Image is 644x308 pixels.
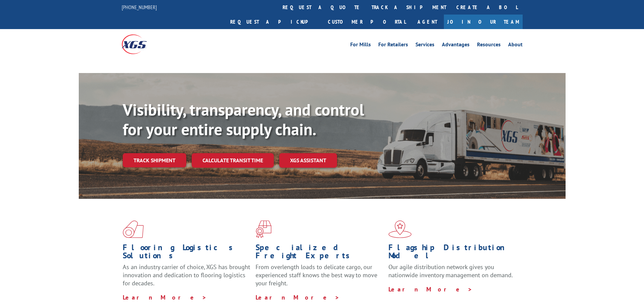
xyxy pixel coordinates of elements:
[508,42,523,49] a: About
[388,243,516,263] h1: Flagship Distribution Model
[415,42,434,49] a: Services
[123,153,186,167] a: Track shipment
[388,220,412,238] img: xgs-icon-flagship-distribution-model-red
[123,243,251,263] h1: Flooring Logistics Solutions
[350,42,371,49] a: For Mills
[388,285,473,293] a: Learn More >
[256,293,340,301] a: Learn More >
[225,15,323,29] a: Request a pickup
[442,42,470,49] a: Advantages
[444,15,523,29] a: Join Our Team
[477,42,501,49] a: Resources
[256,243,383,263] h1: Specialized Freight Experts
[123,220,144,238] img: xgs-icon-total-supply-chain-intelligence-red
[323,15,411,29] a: Customer Portal
[122,4,157,10] a: [PHONE_NUMBER]
[123,99,364,140] b: Visibility, transparency, and control for your entire supply chain.
[411,15,444,29] a: Agent
[123,263,250,287] span: As an industry carrier of choice, XGS has brought innovation and dedication to flooring logistics...
[192,153,274,168] a: Calculate transit time
[279,153,337,168] a: XGS ASSISTANT
[388,263,513,279] span: Our agile distribution network gives you nationwide inventory management on demand.
[256,263,383,293] p: From overlength loads to delicate cargo, our experienced staff knows the best way to move your fr...
[256,220,271,238] img: xgs-icon-focused-on-flooring-red
[378,42,408,49] a: For Retailers
[123,293,207,301] a: Learn More >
